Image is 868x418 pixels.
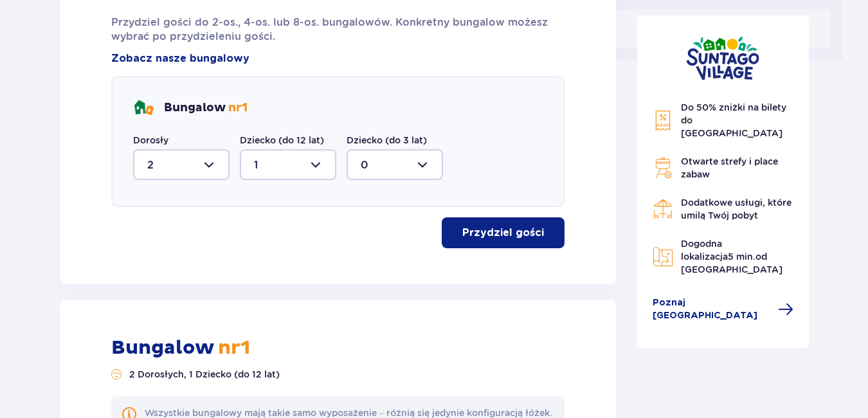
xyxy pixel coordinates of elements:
a: Zobacz nasze bungalowy [111,51,249,66]
img: Restaurant Icon [653,199,673,219]
p: Przydziel gości [462,226,544,240]
img: Suntago Village [686,36,759,80]
img: Liczba gości [111,369,122,379]
span: nr 1 [213,336,250,359]
span: Otwarte strefy i place zabaw [681,156,778,179]
img: bungalows Icon [133,98,154,118]
label: Dorosły [133,134,168,147]
img: Map Icon [653,246,673,267]
span: Poznaj [GEOGRAPHIC_DATA] [653,296,771,322]
img: Discount Icon [653,110,673,131]
span: Dodatkowe usługi, które umilą Twój pobyt [681,197,791,221]
p: 2 Dorosłych, 1 Dziecko (do 12 lat) [129,368,280,381]
a: Poznaj [GEOGRAPHIC_DATA] [653,296,794,322]
span: 5 min. [728,251,755,262]
button: Przydziel gości [442,217,565,248]
span: Dogodna lokalizacja od [GEOGRAPHIC_DATA] [681,239,782,275]
label: Dziecko (do 3 lat) [347,134,427,147]
label: Dziecko (do 12 lat) [240,134,324,147]
img: Grill Icon [653,158,673,178]
span: nr 1 [228,100,248,115]
span: Do 50% zniżki na bilety do [GEOGRAPHIC_DATA] [681,102,786,138]
p: Bungalow [111,336,250,360]
p: Przydziel gości do 2-os., 4-os. lub 8-os. bungalowów. Konkretny bungalow możesz wybrać po przydzi... [111,15,565,44]
p: Bungalow [164,100,248,116]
